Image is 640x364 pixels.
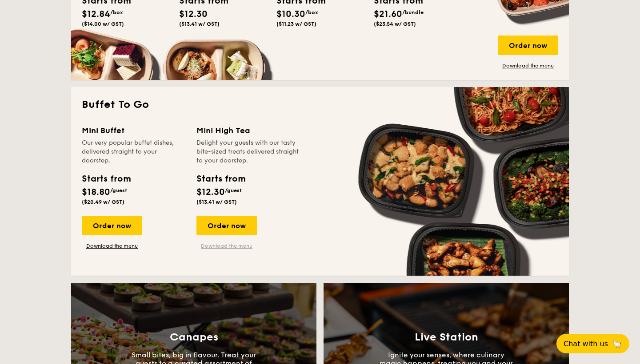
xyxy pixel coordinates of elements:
div: Our very popular buffet dishes, delivered straight to your doorstep. [82,138,186,165]
span: /bundle [402,9,424,16]
span: /box [110,9,123,16]
span: ($20.49 w/ GST) [82,199,124,205]
span: ($13.41 w/ GST) [196,199,237,205]
span: ($11.23 w/ GST) [276,21,316,27]
span: 🦙 [612,339,622,349]
span: ($23.54 w/ GST) [374,21,416,27]
span: ($13.41 w/ GST) [179,21,220,27]
span: /guest [225,187,242,194]
div: Order now [196,216,257,235]
div: Starts from [196,172,245,186]
button: Chat with us🦙 [556,334,629,353]
div: Order now [82,216,142,235]
span: $18.80 [82,187,110,198]
h2: Buffet To Go [82,98,558,112]
h3: Canapes [170,331,218,344]
a: Download the menu [196,242,257,249]
span: $10.30 [276,9,305,20]
span: $21.60 [374,9,402,20]
a: Download the menu [82,242,142,249]
h3: Live Station [415,331,478,344]
span: /box [305,9,318,16]
div: Delight your guests with our tasty bite-sized treats delivered straight to your doorstep. [196,138,300,165]
span: $12.84 [82,9,110,20]
span: $12.30 [179,9,208,20]
a: Download the menu [498,62,558,69]
div: Starts from [82,172,130,186]
div: Mini Buffet [82,124,186,137]
span: Chat with us [564,340,608,348]
div: Mini High Tea [196,124,300,137]
div: Order now [498,36,558,55]
span: $12.30 [196,187,225,198]
span: ($14.00 w/ GST) [82,21,124,27]
span: /guest [110,187,127,194]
